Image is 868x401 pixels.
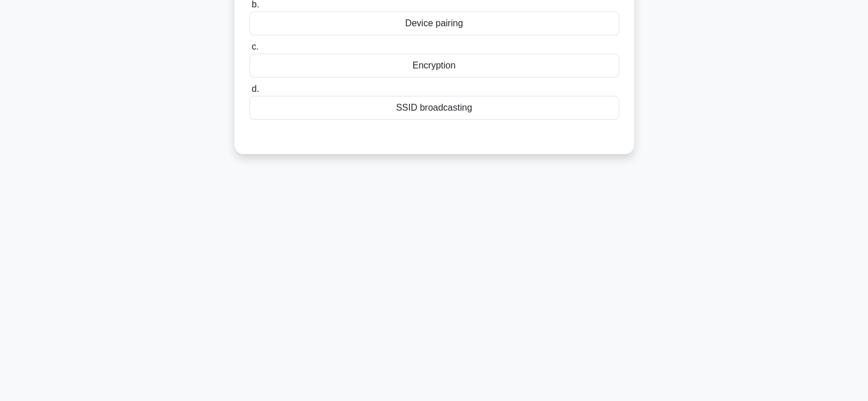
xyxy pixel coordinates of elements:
[249,54,619,78] div: Encryption
[249,96,619,120] div: SSID broadcasting
[252,42,259,51] span: c.
[252,84,259,94] span: d.
[249,11,619,35] div: Device pairing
